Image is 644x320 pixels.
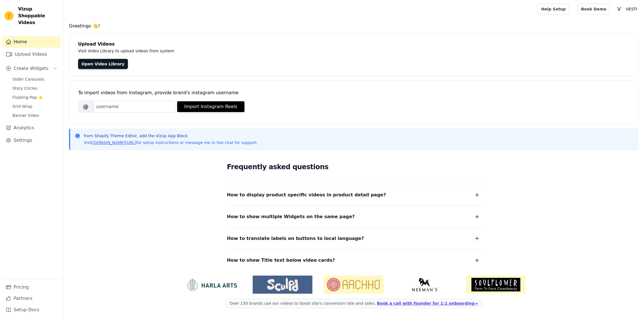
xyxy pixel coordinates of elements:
a: Grid Wrap [9,102,61,110]
h4: Upload Videos [78,41,629,48]
span: Story Circles [12,85,37,91]
text: V [617,6,621,12]
button: How to show Title text below video cards? [227,256,480,264]
button: V VESTI [615,4,639,14]
a: Help Setup [537,4,569,14]
span: Banner Video [12,113,39,118]
a: Story Circles [9,84,61,92]
button: How to display product specific videos in product detail page? [227,191,480,199]
button: How to show multiple Widgets on the same page? [227,213,480,221]
span: Create Widgets [14,65,48,72]
h2: Frequently asked questions [227,161,480,173]
a: Book Demo [578,4,610,14]
p: Visit Video Library to upload videos from system [78,48,332,54]
img: Aachho [324,276,383,294]
a: Floating-Pop ⭐ [9,93,61,101]
p: VESTI [624,4,639,14]
span: How to translate labels on buttons to local language? [227,235,364,242]
span: Slider Carousels [12,76,44,82]
p: from Shopify Theme Editor, add the Vizup App Block [84,133,258,139]
span: @ [78,101,93,113]
a: Open Video Library [78,59,128,69]
span: Grid Wrap [12,104,32,109]
img: Vizup [5,11,14,20]
img: Soulflower [466,276,526,294]
span: Floating-Pop ⭐ [12,95,43,100]
a: Banner Video [9,111,61,119]
img: Neeman's [395,278,455,291]
a: Partners [2,293,61,304]
button: Create Widgets [2,63,61,74]
a: Slider Carousels [9,75,61,83]
a: Book a call with founder for 1:1 onboarding [377,301,478,306]
p: Visit for setup instructions or message me in live chat for support. [84,140,258,145]
button: How to translate labels on buttons to local language? [227,235,480,242]
a: Setup Docs [2,304,61,315]
a: Analytics [2,122,61,134]
img: Sculpd US [253,278,312,291]
a: Upload Videos [2,49,61,60]
a: Home [2,36,61,48]
span: How to display product specific videos in product detail page? [227,191,386,199]
span: How to show Title text below video cards? [227,256,335,264]
span: Vizup Shoppable Videos [18,6,59,26]
h4: Greetings 👋! [69,23,638,29]
span: How to show multiple Widgets on the same page? [227,213,355,221]
a: Settings [2,135,61,146]
div: To import videos from Instagram, provide brand's instagram username [78,89,629,96]
input: username [93,101,175,113]
a: Pricing [2,282,61,293]
button: Import Instagram Reels [177,101,244,112]
img: HarlaArts [182,278,241,291]
a: [DOMAIN_NAME][URL] [92,140,136,145]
